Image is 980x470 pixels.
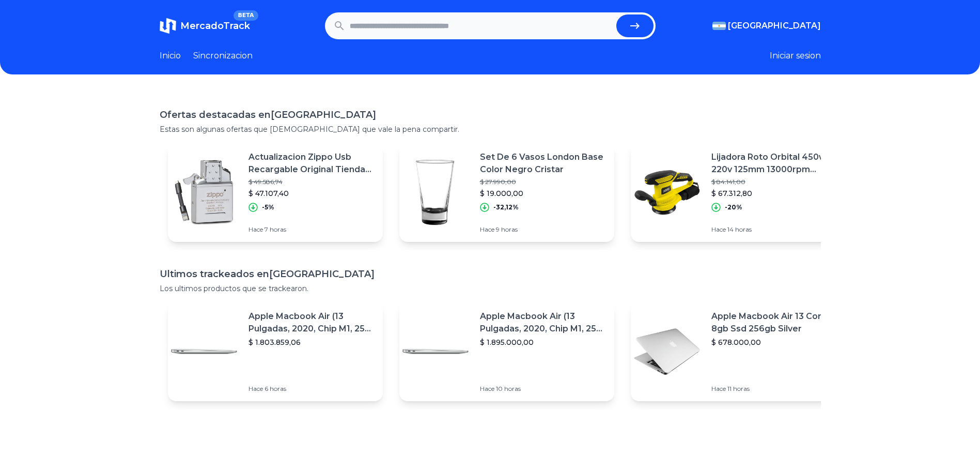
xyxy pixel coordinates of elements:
[168,156,240,229] img: Featured image
[480,178,606,186] p: $ 27.990,00
[160,267,821,281] h1: Ultimos trackeados en [GEOGRAPHIC_DATA]
[770,50,821,62] button: Iniciar sesion
[160,283,821,294] p: Los ultimos productos que se trackearon.
[248,151,375,176] p: Actualizacion Zippo Usb Recargable Original Tienda Oficial
[480,385,606,393] p: Hace 10 horas
[168,302,383,401] a: Featured imageApple Macbook Air (13 Pulgadas, 2020, Chip M1, 256 Gb De Ssd, 8 Gb De Ram) - Plata$...
[399,302,614,401] a: Featured imageApple Macbook Air (13 Pulgadas, 2020, Chip M1, 256 Gb De Ssd, 8 Gb De Ram) - Plata$...
[399,143,614,242] a: Featured imageSet De 6 Vasos London Base Color Negro Cristar$ 27.990,00$ 19.000,00-32,12%Hace 9 h...
[168,143,383,242] a: Featured imageActualizacion Zippo Usb Recargable Original Tienda Oficial$ 49.586,74$ 47.107,40-5%...
[711,151,837,176] p: Lijadora Roto Orbital 450w 220v 125mm 13000rpm Barovo
[399,315,472,388] img: Featured image
[248,188,375,199] p: $ 47.107,40
[711,310,837,335] p: Apple Macbook Air 13 Core I5 8gb Ssd 256gb Silver
[399,156,472,229] img: Featured image
[160,18,176,34] img: MercadoTrack
[160,50,181,62] a: Inicio
[262,203,274,211] p: -5%
[160,124,821,134] p: Estas son algunas ofertas que [DEMOGRAPHIC_DATA] que vale la pena compartir.
[725,203,742,211] p: -20%
[480,151,606,176] p: Set De 6 Vasos London Base Color Negro Cristar
[480,337,606,347] p: $ 1.895.000,00
[160,18,250,34] a: MercadoTrackBETA
[480,225,606,234] p: Hace 9 horas
[631,315,703,388] img: Featured image
[248,225,375,234] p: Hace 7 horas
[493,203,519,211] p: -32,12%
[248,178,375,186] p: $ 49.586,74
[712,22,726,30] img: Argentina
[711,188,837,199] p: $ 67.312,80
[480,188,606,199] p: $ 19.000,00
[711,337,837,347] p: $ 678.000,00
[180,20,250,32] span: MercadoTrack
[168,315,240,388] img: Featured image
[711,385,837,393] p: Hace 11 horas
[248,385,375,393] p: Hace 6 horas
[631,143,846,242] a: Featured imageLijadora Roto Orbital 450w 220v 125mm 13000rpm Barovo$ 84.141,00$ 67.312,80-20%Hace...
[728,20,821,32] span: [GEOGRAPHIC_DATA]
[711,178,837,186] p: $ 84.141,00
[248,337,375,347] p: $ 1.803.859,06
[193,50,253,62] a: Sincronizacion
[711,225,837,234] p: Hace 14 horas
[631,156,703,229] img: Featured image
[248,310,375,335] p: Apple Macbook Air (13 Pulgadas, 2020, Chip M1, 256 Gb De Ssd, 8 Gb De Ram) - Plata
[631,302,846,401] a: Featured imageApple Macbook Air 13 Core I5 8gb Ssd 256gb Silver$ 678.000,00Hace 11 horas
[712,20,821,32] button: [GEOGRAPHIC_DATA]
[160,108,821,122] h1: Ofertas destacadas en [GEOGRAPHIC_DATA]
[480,310,606,335] p: Apple Macbook Air (13 Pulgadas, 2020, Chip M1, 256 Gb De Ssd, 8 Gb De Ram) - Plata
[234,10,258,21] span: BETA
